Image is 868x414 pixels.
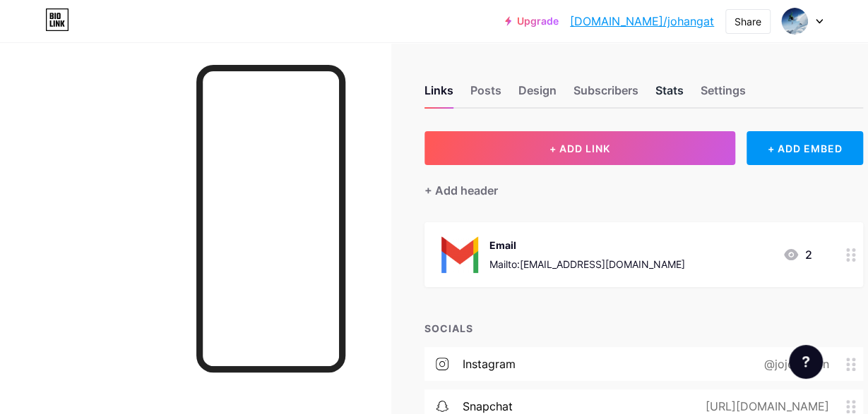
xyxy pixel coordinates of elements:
div: Subscribers [573,82,638,107]
a: Upgrade [505,16,559,27]
div: + Add header [424,182,498,199]
div: + ADD EMBED [747,131,863,165]
div: @jojo_skfon [742,355,846,372]
div: Posts [470,82,501,107]
div: Stats [655,82,684,107]
a: [DOMAIN_NAME]/johangat [570,13,714,30]
img: Johan Gatie [781,8,808,35]
div: Email [489,238,685,252]
button: + ADD LINK [424,131,735,165]
span: + ADD LINK [549,142,610,154]
div: Settings [701,82,746,107]
div: Design [518,82,557,107]
div: instagram [463,355,516,372]
div: Links [424,82,453,107]
div: SOCIALS [424,321,863,336]
div: 2 [783,246,812,263]
div: Mailto:[EMAIL_ADDRESS][DOMAIN_NAME] [489,257,685,272]
img: Email [441,236,478,273]
div: Share [735,14,761,29]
